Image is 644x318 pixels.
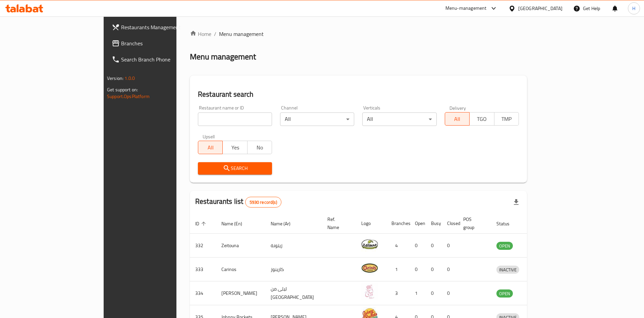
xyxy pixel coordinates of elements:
h2: Restaurants list [195,196,281,208]
span: ID [195,220,208,228]
span: Restaurants Management [121,23,206,31]
td: 1 [410,281,426,305]
nav: breadcrumb [190,30,527,38]
img: Zeitouna [361,236,378,253]
button: Search [198,162,272,175]
td: Zeitouna [216,234,265,258]
th: Closed [442,213,458,234]
th: Busy [426,213,442,234]
button: TMP [494,112,519,126]
div: Total records count [245,197,281,208]
span: H [632,5,635,12]
span: INACTIVE [496,266,519,274]
span: OPEN [496,242,513,250]
span: TGO [472,114,491,124]
a: Support.OpsPlatform [107,92,150,101]
span: Status [496,220,518,228]
div: All [362,112,436,126]
span: Search [203,164,267,173]
td: [PERSON_NAME] [216,281,265,305]
span: Menu management [219,30,264,38]
span: All [201,143,220,152]
span: Branches [121,39,206,47]
td: 3 [386,281,410,305]
h2: Restaurant search [198,89,519,99]
label: Upsell [203,134,215,139]
th: Logo [356,213,386,234]
td: Carinos [216,258,265,281]
td: 0 [426,234,442,258]
span: 1.0.0 [124,74,135,83]
td: 1 [386,258,410,281]
span: OPEN [496,290,513,298]
button: All [198,141,223,154]
div: All [280,112,354,126]
span: Name (En) [221,220,251,228]
span: Name (Ar) [271,220,299,228]
td: زيتونة [265,234,322,258]
div: Menu-management [445,4,487,12]
h2: Menu management [190,51,256,62]
span: No [250,143,269,152]
td: 0 [442,281,458,305]
a: Restaurants Management [106,19,211,35]
div: Export file [508,194,524,210]
td: 0 [442,234,458,258]
td: ليلى من [GEOGRAPHIC_DATA] [265,281,322,305]
td: 0 [426,281,442,305]
td: كارينوز [265,258,322,281]
td: 0 [410,234,426,258]
img: Carinos [361,260,378,276]
img: Leila Min Lebnan [361,283,378,300]
td: 0 [426,258,442,281]
li: / [214,30,216,38]
span: 5930 record(s) [246,199,281,206]
button: TGO [469,112,494,126]
td: 0 [410,258,426,281]
label: Delivery [449,105,466,110]
th: Branches [386,213,410,234]
button: All [445,112,470,126]
a: Search Branch Phone [106,51,211,67]
span: Get support on: [107,85,138,94]
button: Yes [222,141,247,154]
span: Version: [107,74,123,83]
th: Open [410,213,426,234]
span: POS group [463,215,483,231]
span: Yes [225,143,245,152]
span: Search Branch Phone [121,55,206,63]
div: [GEOGRAPHIC_DATA] [518,5,562,12]
span: Ref. Name [327,215,348,231]
span: TMP [497,114,516,124]
a: Branches [106,35,211,51]
button: No [247,141,272,154]
span: All [448,114,467,124]
td: 4 [386,234,410,258]
td: 0 [442,258,458,281]
input: Search for restaurant name or ID.. [198,112,272,126]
